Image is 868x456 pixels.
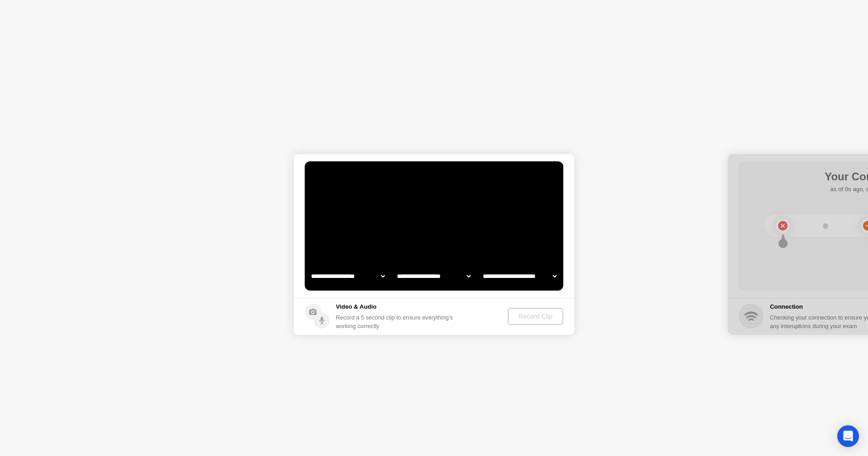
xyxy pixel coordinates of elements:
div: Record Clip [511,313,560,320]
select: Available microphones [481,267,558,285]
select: Available speakers [395,267,472,285]
button: Record Clip [508,308,563,325]
h5: Video & Audio [336,302,457,311]
div: Record a 5 second clip to ensure everything’s working correctly [336,313,457,330]
div: Open Intercom Messenger [837,425,859,447]
select: Available cameras [309,267,387,285]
